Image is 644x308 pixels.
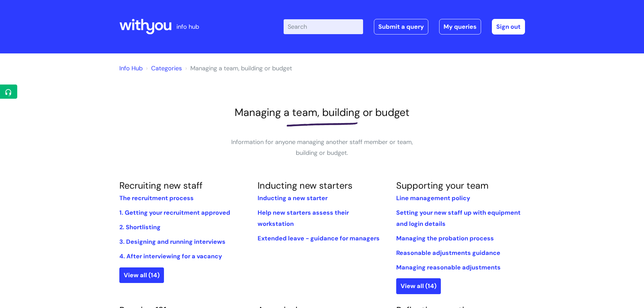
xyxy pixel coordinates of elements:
h1: Managing a team, building or budget [119,106,525,119]
a: Setting your new staff up with equipment and login details [396,209,521,228]
a: Line management policy [396,194,470,202]
div: | - [284,19,525,34]
a: My queries [439,19,481,34]
a: View all (14) [119,267,164,283]
a: View all (14) [396,278,441,294]
a: 3. Designing and running interviews [119,238,225,246]
a: Help new starters assess their workstation [258,209,349,228]
a: Recruiting new staff [119,180,202,191]
a: Categories [151,64,182,72]
a: Submit a query [374,19,428,34]
a: Managing the probation process [396,234,494,242]
a: Inducting new starters [258,180,353,191]
a: Managing reasonable adjustments [396,263,501,271]
a: Sign out [492,19,525,34]
input: Search [284,19,363,34]
a: 2. Shortlisting [119,223,161,231]
li: Managing a team, building or budget [184,63,292,74]
a: Supporting your team [396,180,488,191]
a: 4. After interviewing for a vacancy [119,252,222,260]
a: Info Hub [119,64,143,72]
p: info hub [176,21,199,32]
a: The recruitment process [119,194,194,202]
a: Reasonable adjustments guidance [396,249,500,257]
p: Information for anyone managing another staff member or team, building or budget. [221,137,424,159]
li: Solution home [144,63,182,74]
a: Extended leave - guidance for managers [258,234,380,242]
a: Inducting a new starter [258,194,328,202]
a: 1. Getting your recruitment approved [119,209,230,217]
